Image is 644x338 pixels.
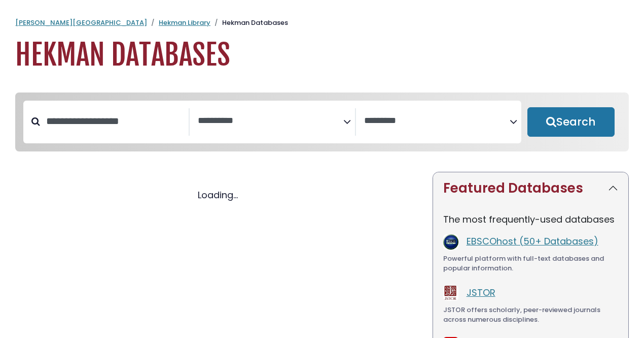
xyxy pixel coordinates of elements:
div: Powerful platform with full-text databases and popular information. [443,254,618,273]
button: Submit for Search Results [527,107,615,137]
nav: Search filters [15,93,629,151]
input: Search database by title or keyword [40,113,189,130]
li: Hekman Databases [210,18,288,28]
a: [PERSON_NAME][GEOGRAPHIC_DATA] [15,18,147,27]
h1: Hekman Databases [15,38,629,72]
a: Hekman Library [159,18,210,27]
div: JSTOR offers scholarly, peer-reviewed journals across numerous disciplines. [443,305,618,325]
nav: breadcrumb [15,18,629,28]
textarea: Search [198,116,343,127]
button: Featured Databases [433,172,628,204]
div: Loading... [15,188,420,202]
a: JSTOR [467,286,495,299]
textarea: Search [364,116,510,127]
p: The most frequently-used databases [443,212,618,226]
a: EBSCOhost (50+ Databases) [467,235,598,248]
